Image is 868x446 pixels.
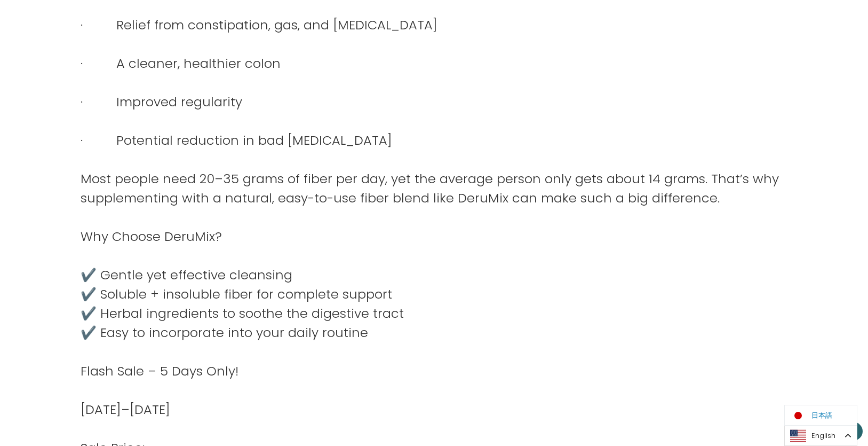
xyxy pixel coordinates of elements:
aside: Language selected: English [784,425,857,446]
p: Flash Sale – 5 Days Only! [81,362,788,381]
p: · Potential reduction in bad [MEDICAL_DATA] [81,131,788,150]
p: · Relief from constipation, gas, and [MEDICAL_DATA] [81,15,788,35]
p: Why Choose DeruMix? [81,227,788,246]
a: English [785,426,857,445]
div: Language [784,425,857,446]
p: ✔️ Herbal ingredients to soothe the digestive tract [81,304,788,323]
p: ✔️ Soluble + insoluble fiber for complete support [81,285,788,304]
p: ✔️ Gentle yet effective cleansing [81,265,788,285]
a: 日本語 [785,405,840,425]
p: Most people need 20–35 grams of fiber per day, yet the average person only gets about 14 grams. T... [81,169,788,208]
ul: Language list [784,405,857,426]
p: · Improved regularity [81,92,788,112]
p: ✔️ Easy to incorporate into your daily routine [81,323,788,342]
p: [DATE]–[DATE] [81,400,788,419]
p: · A cleaner, healthier colon [81,54,788,73]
